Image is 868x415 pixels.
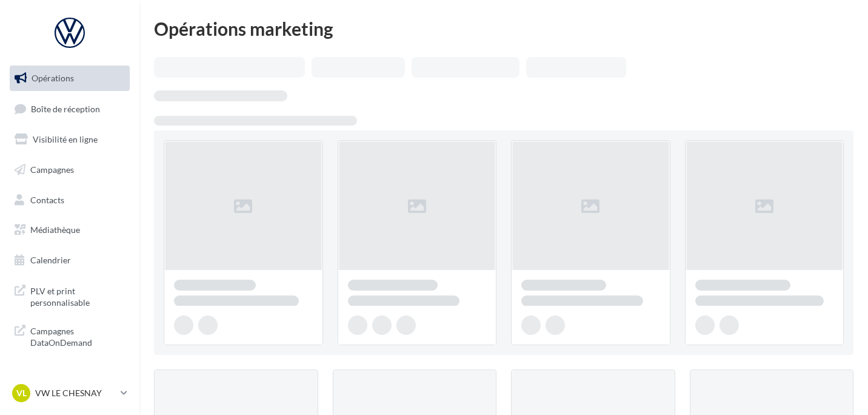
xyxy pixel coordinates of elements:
a: VL VW LE CHESNAY [10,382,130,405]
a: Campagnes [7,157,132,183]
a: Calendrier [7,248,132,273]
a: PLV et print personnalisable [7,278,132,314]
a: Visibilité en ligne [7,127,132,152]
span: Calendrier [30,255,71,265]
a: Contacts [7,187,132,213]
span: Médiathèque [30,224,80,235]
span: Opérations [32,73,74,83]
span: VL [16,387,27,399]
a: Opérations [7,66,132,91]
span: Contacts [30,194,64,204]
p: VW LE CHESNAY [35,387,116,399]
a: Médiathèque [7,217,132,243]
a: Boîte de réception [7,96,132,122]
span: Campagnes [30,164,74,175]
span: Boîte de réception [31,103,100,113]
span: Visibilité en ligne [33,134,98,144]
a: Campagnes DataOnDemand [7,318,132,354]
span: Campagnes DataOnDemand [30,323,125,349]
span: PLV et print personnalisable [30,283,125,309]
div: Opérations marketing [154,19,853,38]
